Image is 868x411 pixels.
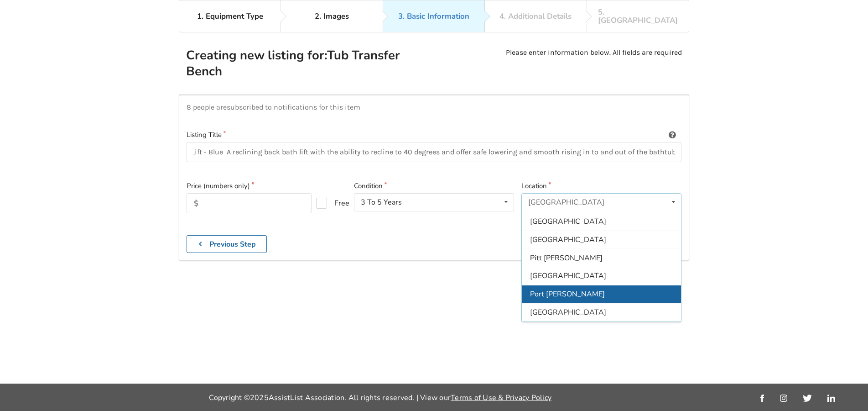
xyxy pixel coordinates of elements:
img: linkedin_link [827,395,835,402]
span: [GEOGRAPHIC_DATA] [530,235,606,245]
h2: Creating new listing for: Tub Transfer Bench [186,47,432,80]
img: twitter_link [803,395,811,402]
div: 2. Images [315,12,349,21]
label: Listing Title [187,130,681,140]
div: 3. Basic Information [398,12,469,21]
span: Pitt [PERSON_NAME] [530,253,603,263]
p: 8 people are subscribed to notifications for this item [187,103,681,111]
label: Free [316,198,342,209]
label: Price (numbers only) [187,181,347,191]
span: Port [PERSON_NAME] [530,290,605,300]
div: 1. Equipment Type [197,12,263,21]
label: Condition [354,181,514,191]
span: [GEOGRAPHIC_DATA] [530,308,606,318]
button: Previous Step [187,235,267,253]
span: [GEOGRAPHIC_DATA] [530,216,606,227]
img: instagram_link [780,395,787,402]
img: facebook_link [760,395,764,402]
div: 3 To 5 Years [361,199,402,206]
a: Terms of Use & Privacy Policy [451,393,551,403]
span: [GEOGRAPHIC_DATA] [530,271,606,281]
b: Previous Step [209,239,256,249]
label: Location [521,181,681,191]
p: Please enter information below. All fields are required [506,47,682,87]
div: [GEOGRAPHIC_DATA] [528,199,604,206]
